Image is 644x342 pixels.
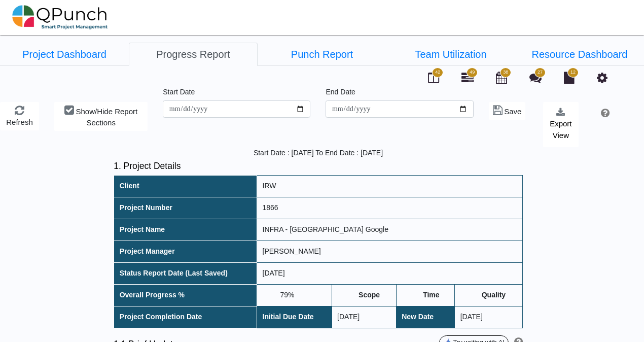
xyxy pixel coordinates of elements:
li: INFRA - Sudan Google [386,43,515,65]
th: Time [396,284,455,306]
span: 12 [570,69,576,76]
a: Help [597,110,610,118]
i: Punch Discussion [529,72,542,84]
th: Overall Progress % [114,284,257,306]
th: Scope [332,284,396,306]
a: Progress Report [129,43,258,66]
td: [DATE] [455,306,523,328]
a: Team Utilization [386,43,515,66]
td: [DATE] [257,262,523,284]
span: Export View [550,119,571,140]
legend: End Date [326,87,473,100]
span: Refresh [6,118,33,126]
span: 27 [538,69,543,76]
i: Calendar [496,72,507,84]
legend: Start Date [163,87,310,100]
span: Show/Hide Report Sections [76,107,137,127]
td: [PERSON_NAME] [257,241,523,262]
a: Punch Report [258,43,386,66]
a: 49 [461,76,474,84]
h5: 1. Project Details [114,161,523,172]
th: Project Completion Date [114,306,257,328]
img: qpunch-sp.fa6292f.png [12,2,108,32]
span: Start Date : [DATE] To End Date : [DATE] [254,149,383,157]
a: Resource Dashboard [515,43,644,66]
span: 49 [470,69,475,76]
i: Board [428,72,439,84]
button: Show/Hide Report Sections [54,102,148,131]
td: IRW [257,175,523,197]
th: Initial Due Date [257,306,332,328]
td: INFRA - [GEOGRAPHIC_DATA] Google [257,219,523,241]
span: Save [504,107,521,116]
th: Project Number [114,197,257,219]
th: Project Name [114,219,257,241]
td: 79% [257,284,332,306]
th: Project Manager [114,241,257,262]
th: Quality [455,284,523,306]
span: 42 [435,69,440,76]
button: Export View [543,102,579,147]
td: 1866 [257,197,523,219]
th: Client [114,175,257,197]
td: [DATE] [332,306,396,328]
i: Gantt [461,72,474,84]
th: Status Report Date (Last Saved) [114,262,257,284]
button: Save [489,102,526,120]
span: 38 [503,69,508,76]
th: New Date [396,306,455,328]
i: Document Library [564,72,575,84]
